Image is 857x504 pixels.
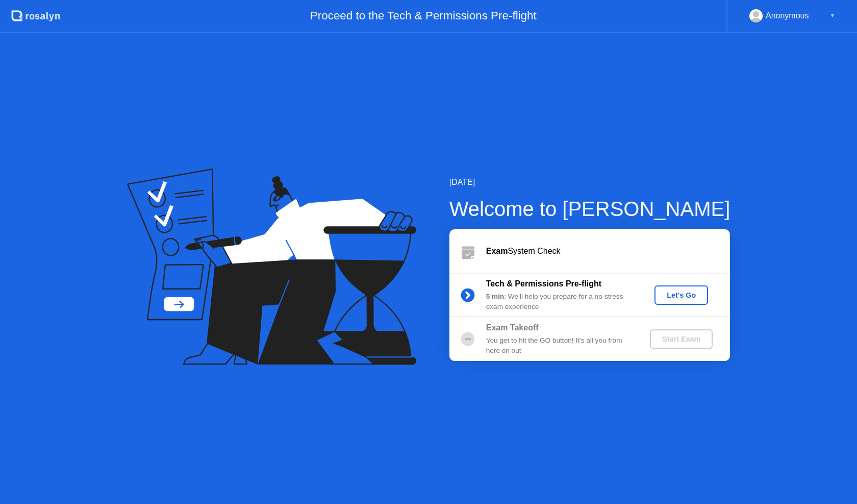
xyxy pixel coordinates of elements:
div: Anonymous [766,9,809,22]
div: You get to hit the GO button! It’s all you from here on out [486,335,633,356]
div: ▼ [830,9,835,22]
div: : We’ll help you prepare for a no-stress exam experience [486,292,633,313]
div: [DATE] [449,176,730,188]
b: Exam Takeoff [486,323,539,332]
button: Start Exam [650,329,713,349]
b: Exam [486,247,508,255]
b: Tech & Permissions Pre-flight [486,279,601,288]
button: Let's Go [654,285,708,305]
b: 5 min [486,293,505,300]
div: Let's Go [659,291,704,299]
div: Start Exam [654,335,709,343]
div: Welcome to [PERSON_NAME] [449,194,730,224]
div: System Check [486,245,730,257]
